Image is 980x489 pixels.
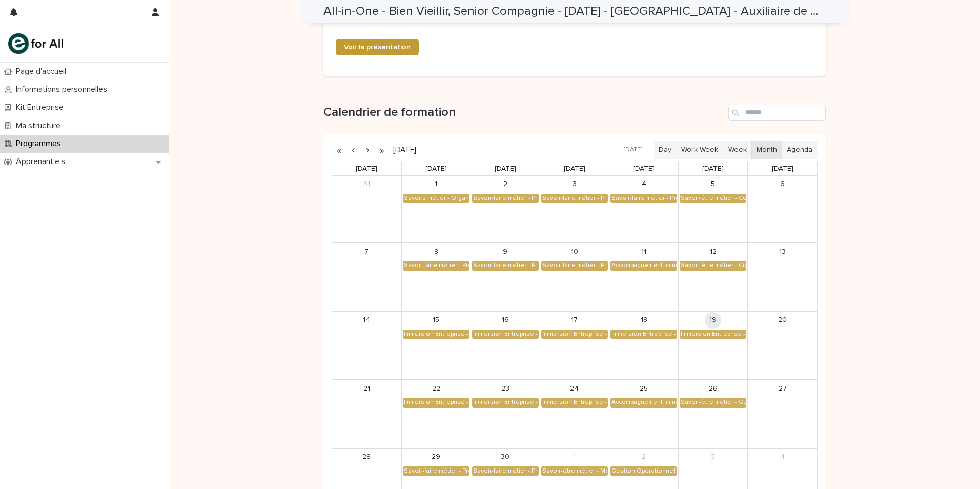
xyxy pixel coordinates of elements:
[680,194,746,202] div: Savoir-être métier - Collaboration avec l’équipe d’aidants
[705,176,721,193] a: September 5, 2025
[428,176,444,193] a: September 1, 2025
[332,243,401,311] td: September 7, 2025
[332,176,401,243] td: August 31, 2025
[12,103,72,112] p: Kit Entreprise
[401,243,471,311] td: September 8, 2025
[705,449,721,465] a: October 3, 2025
[471,380,540,448] td: September 23, 2025
[774,449,791,465] a: October 4, 2025
[360,142,375,158] button: Next month
[728,105,826,121] input: Search
[679,176,748,243] td: September 5, 2025
[540,380,609,448] td: September 24, 2025
[774,312,791,329] a: September 20, 2025
[540,176,609,243] td: September 3, 2025
[636,243,652,260] a: September 11, 2025
[428,449,444,465] a: September 29, 2025
[631,162,657,175] a: Thursday
[12,85,115,94] p: Informations personnelles
[471,176,540,243] td: September 2, 2025
[473,330,538,338] div: Immersion Entreprise - Immersion tutorée
[471,311,540,379] td: September 16, 2025
[748,243,817,311] td: September 13, 2025
[389,146,416,154] h2: [DATE]
[403,398,469,406] div: Immersion Entreprise - Immersion tutorée
[636,449,652,465] a: October 2, 2025
[497,449,514,465] a: September 30, 2025
[566,380,583,397] a: September 24, 2025
[344,44,411,51] span: Voir la présentation
[403,330,469,338] div: Immersion Entreprise - Immersion tutorée
[403,467,469,475] div: Savoir-faire métier - Préparation au CCP2
[358,176,375,193] a: August 31, 2025
[654,141,677,159] button: Day
[354,162,379,175] a: Sunday
[748,380,817,448] td: September 27, 2025
[611,330,677,338] div: Immersion Entreprise - Immersion tutorée
[358,312,375,329] a: September 14, 2025
[636,176,652,193] a: September 4, 2025
[403,194,469,202] div: Savoirs métier - Organisation et gestion des interventions quotidiennes
[542,467,607,475] div: Savoir-être métier - Mobilisation et valorisation de ses forces et talents
[358,243,375,260] a: September 7, 2025
[323,4,822,19] h2: All-in-One - Bien Vieillir, Senior Compagnie - [DATE] - [GEOGRAPHIC_DATA] - Auxiliaire de vie
[542,330,607,338] div: Immersion Entreprise - Immersion tutorée
[12,139,69,149] p: Programmes
[497,243,514,260] a: September 9, 2025
[676,141,723,159] button: Work Week
[473,467,538,475] div: Savoir-faire métier - Préparation au CCP2
[751,141,782,159] button: Month
[471,243,540,311] td: September 9, 2025
[12,157,73,167] p: Apprenant.e.s
[679,311,748,379] td: September 19, 2025
[540,311,609,379] td: September 17, 2025
[346,142,360,158] button: Previous month
[619,142,647,157] button: [DATE]
[497,176,514,193] a: September 2, 2025
[542,398,607,406] div: Immersion Entreprise - Immersion tutorée
[403,261,469,270] div: Savoir-faire métier - Préparation au CCP2
[748,176,817,243] td: September 6, 2025
[748,311,817,379] td: September 20, 2025
[609,176,679,243] td: September 4, 2025
[680,330,746,338] div: Immersion Entreprise - Immersion tutorée
[542,194,607,202] div: Savoir-faire métier - Préparation au CCP2
[611,467,677,475] div: Gestion Opérationnelle - Cérémonie de Clôture
[401,380,471,448] td: September 22, 2025
[566,312,583,329] a: September 17, 2025
[770,162,795,175] a: Saturday
[566,243,583,260] a: September 10, 2025
[375,142,389,158] button: Next year
[636,380,652,397] a: September 25, 2025
[8,33,63,54] img: mHINNnv7SNCQZijbaqql
[700,162,726,175] a: Friday
[540,243,609,311] td: September 10, 2025
[423,162,449,175] a: Monday
[401,311,471,379] td: September 15, 2025
[611,194,677,202] div: Savoir-faire métier - Préparation au CCP2
[705,380,721,397] a: September 26, 2025
[705,243,721,260] a: September 12, 2025
[323,105,724,120] h1: Calendrier de formation
[358,449,375,465] a: September 28, 2025
[609,311,679,379] td: September 18, 2025
[609,243,679,311] td: September 11, 2025
[680,398,746,406] div: Savoir-être métier - Gestion du stress et des situations de crise avec les personnes accompagnées
[473,398,538,406] div: Immersion Entreprise - Immersion tutorée
[562,162,587,175] a: Wednesday
[497,312,514,329] a: September 16, 2025
[774,243,791,260] a: September 13, 2025
[611,398,677,406] div: Accompagnement Immersion - Retour de l'immersion tutorée
[705,312,721,329] a: September 19, 2025
[679,243,748,311] td: September 12, 2025
[428,380,444,397] a: September 22, 2025
[609,380,679,448] td: September 25, 2025
[542,261,607,270] div: Savoir-faire métier - Préparation au CCP2
[358,380,375,397] a: September 21, 2025
[332,311,401,379] td: September 14, 2025
[473,261,538,270] div: Savoir-faire métier - Préparation au CCP2
[497,380,514,397] a: September 23, 2025
[332,380,401,448] td: September 21, 2025
[679,380,748,448] td: September 26, 2025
